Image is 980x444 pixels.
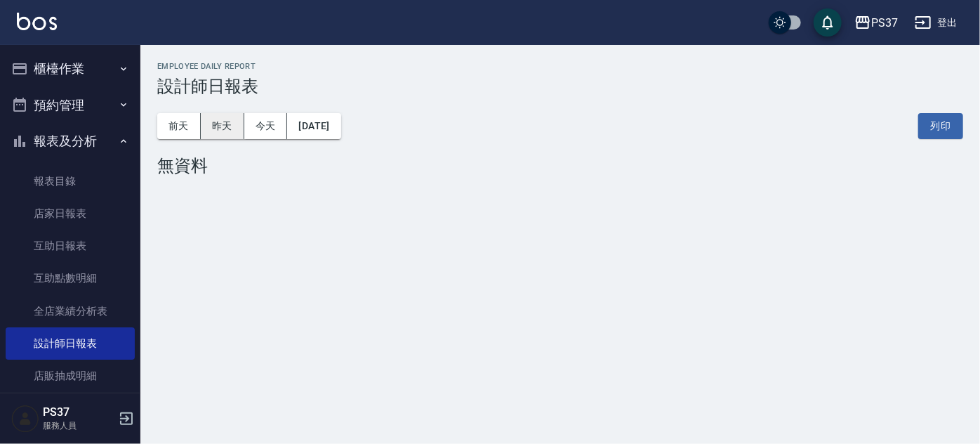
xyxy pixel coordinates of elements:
button: [DATE] [287,113,340,139]
p: 服務人員 [43,419,114,432]
button: save [814,8,842,37]
button: 報表及分析 [6,123,135,159]
button: 今天 [244,113,288,139]
div: PS37 [871,14,898,32]
button: 前天 [157,113,201,139]
button: 登出 [909,10,963,36]
a: 店販抽成明細 [6,360,135,392]
a: 費用分析表 [6,392,135,424]
h3: 設計師日報表 [157,77,963,96]
a: 互助日報表 [6,230,135,262]
button: PS37 [849,8,903,37]
h5: PS37 [43,405,114,419]
a: 店家日報表 [6,197,135,230]
a: 設計師日報表 [6,327,135,360]
div: 無資料 [157,156,963,176]
h2: Employee Daily Report [157,62,963,71]
button: 昨天 [201,113,244,139]
button: 列印 [918,113,963,139]
a: 全店業績分析表 [6,295,135,327]
a: 互助點數明細 [6,262,135,294]
img: Logo [17,13,57,30]
img: Person [11,405,39,433]
button: 預約管理 [6,87,135,124]
button: 櫃檯作業 [6,51,135,87]
a: 報表目錄 [6,165,135,197]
